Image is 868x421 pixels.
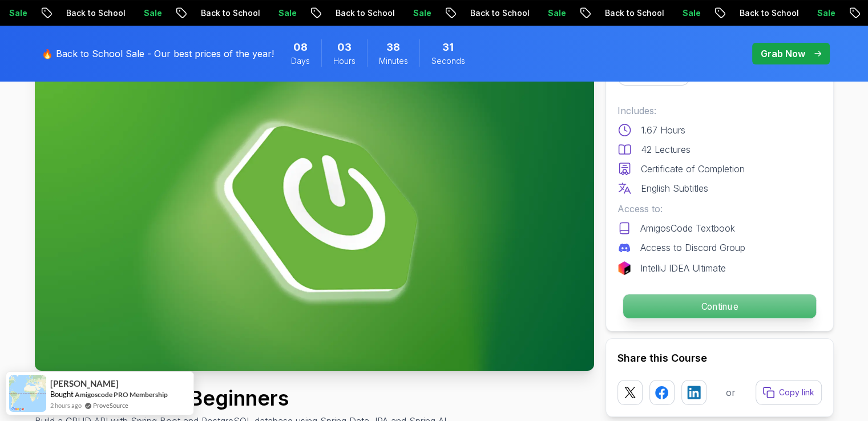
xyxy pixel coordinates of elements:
span: Seconds [431,55,465,67]
p: Sale [534,7,571,19]
p: Back to School [322,7,399,19]
h2: Share this Course [617,350,822,366]
span: Minutes [379,55,408,67]
p: Grab Now [761,47,805,60]
button: Copy link [756,380,822,405]
img: provesource social proof notification image [9,375,46,412]
p: 42 Lectures [641,143,691,156]
p: Access to Discord Group [640,241,745,254]
p: Back to School [591,7,669,19]
span: 31 Seconds [442,39,454,55]
img: jetbrains logo [617,261,631,275]
p: Back to School [457,7,534,19]
p: Sale [669,7,705,19]
span: Hours [333,55,356,67]
p: Back to School [726,7,804,19]
span: 2 hours ago [50,400,82,410]
p: Includes: [617,104,822,118]
span: 38 Minutes [386,39,400,55]
p: Access to: [617,202,822,216]
span: [PERSON_NAME] [50,379,119,388]
p: Sale [265,7,301,19]
p: Back to School [53,7,130,19]
span: 8 Days [293,39,308,55]
p: IntelliJ IDEA Ultimate [640,261,726,275]
p: 1.67 Hours [641,123,685,137]
p: Continue [623,294,815,318]
img: spring-boot-for-beginners_thumbnail [35,56,594,371]
a: Amigoscode PRO Membership [75,390,168,399]
h1: Spring Boot for Beginners [35,387,446,410]
p: Sale [399,7,436,19]
p: AmigosCode Textbook [640,221,735,235]
span: Bought [50,390,74,399]
p: 🔥 Back to School Sale - Our best prices of the year! [42,47,274,60]
p: or [726,386,736,399]
p: English Subtitles [641,181,708,195]
p: Copy link [779,387,814,398]
p: Sale [804,7,840,19]
p: Certificate of Completion [641,162,745,176]
a: ProveSource [93,400,128,410]
span: 3 Hours [337,39,352,55]
span: Days [291,55,310,67]
button: Continue [622,294,816,319]
p: Sale [130,7,167,19]
p: Back to School [187,7,265,19]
